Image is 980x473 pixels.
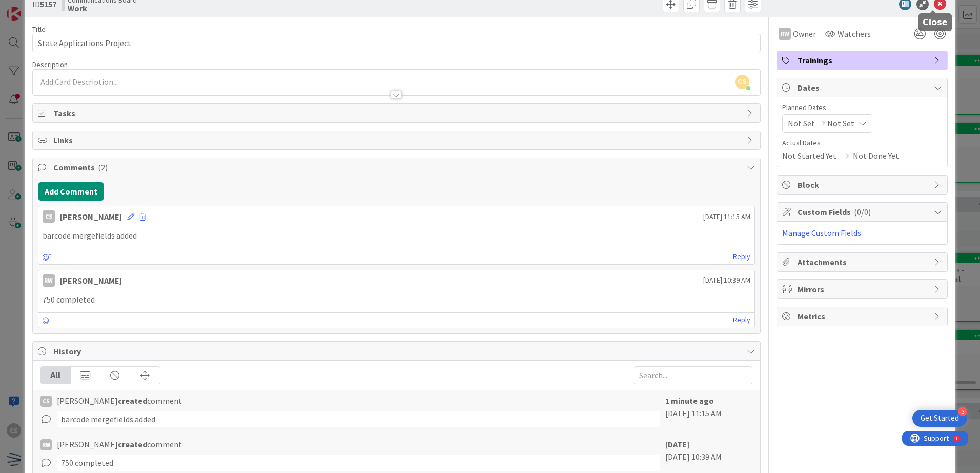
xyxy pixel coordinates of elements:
[958,407,967,416] div: 3
[53,107,742,119] span: Tasks
[40,396,52,407] div: CS
[43,294,750,306] p: 750 completed
[53,345,742,357] span: History
[853,149,899,162] span: Not Done Yet
[703,211,750,222] span: [DATE] 11:15 AM
[782,138,942,148] span: Actual Dates
[665,439,689,449] b: [DATE]
[68,4,137,12] b: Work
[53,4,56,12] div: 1
[32,34,761,52] input: type card name here...
[703,275,750,286] span: [DATE] 10:39 AM
[733,314,750,327] a: Reply
[793,28,816,40] span: Owner
[98,162,108,173] span: ( 2 )
[798,206,929,218] span: Custom Fields
[782,149,836,162] span: Not Started Yet
[798,81,929,94] span: Dates
[53,134,742,146] span: Links
[41,367,71,384] div: All
[43,274,55,287] div: RW
[57,411,660,427] div: barcode mergefields added
[40,439,52,450] div: RW
[53,161,742,174] span: Comments
[32,60,68,69] span: Description
[32,25,46,34] label: Title
[798,310,929,322] span: Metrics
[665,438,752,471] div: [DATE] 10:39 AM
[779,28,791,40] div: RW
[60,274,122,287] div: [PERSON_NAME]
[912,410,967,427] div: Open Get Started checklist, remaining modules: 3
[57,455,660,471] div: 750 completed
[798,256,929,268] span: Attachments
[735,75,749,89] span: CS
[43,230,750,242] p: barcode mergefields added
[22,2,47,14] span: Support
[665,396,714,406] b: 1 minute ago
[38,182,104,201] button: Add Comment
[798,283,929,295] span: Mirrors
[798,54,929,67] span: Trainings
[118,396,147,406] b: created
[782,102,942,113] span: Planned Dates
[788,117,815,130] span: Not Set
[838,28,871,40] span: Watchers
[854,207,871,217] span: ( 0/0 )
[634,366,752,384] input: Search...
[60,210,122,223] div: [PERSON_NAME]
[782,228,861,238] a: Manage Custom Fields
[57,395,182,407] span: [PERSON_NAME] comment
[57,438,182,450] span: [PERSON_NAME] comment
[921,413,959,423] div: Get Started
[118,439,147,449] b: created
[827,117,854,130] span: Not Set
[665,395,752,427] div: [DATE] 11:15 AM
[43,210,55,223] div: CS
[733,250,750,263] a: Reply
[798,179,929,191] span: Block
[923,17,948,27] h5: Close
